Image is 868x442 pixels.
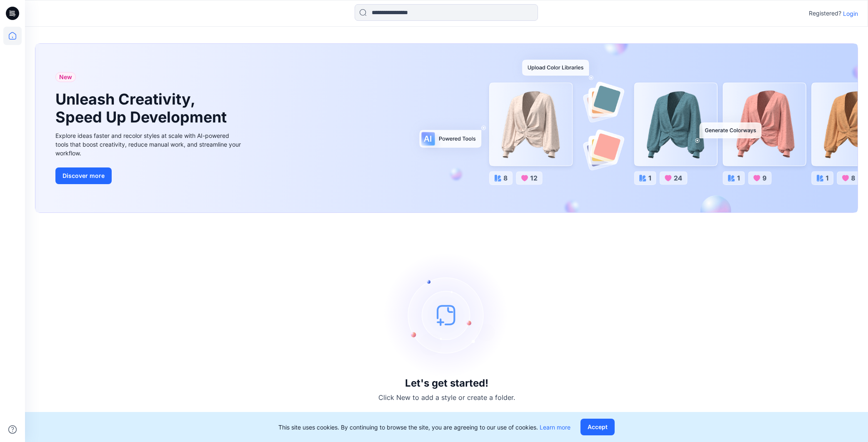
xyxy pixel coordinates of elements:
p: Click New to add a style or create a folder. [378,392,515,402]
span: New [59,72,72,82]
a: Discover more [55,167,243,184]
a: Learn more [540,424,570,431]
p: This site uses cookies. By continuing to browse the site, you are agreeing to our use of cookies. [278,423,570,432]
img: empty-state-image.svg [384,252,509,377]
h3: Let's get started! [405,377,488,389]
h1: Unleash Creativity, Speed Up Development [55,90,230,126]
p: Registered? [809,8,841,18]
div: Explore ideas faster and recolor styles at scale with AI-powered tools that boost creativity, red... [55,131,243,157]
button: Discover more [55,167,112,184]
button: Accept [580,419,615,435]
p: Login [843,9,858,18]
